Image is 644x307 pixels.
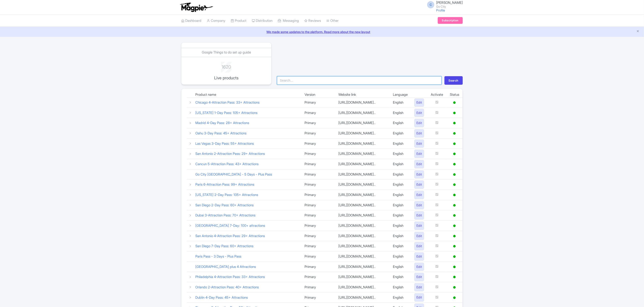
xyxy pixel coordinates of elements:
td: Primary [301,169,335,180]
a: Dublin 4-Day Pass: 45+ Attractions [195,295,248,300]
td: [URL][DOMAIN_NAME].. [335,108,390,118]
a: Company [207,15,225,27]
td: [URL][DOMAIN_NAME].. [335,190,390,200]
a: Messaging [278,15,299,27]
a: [GEOGRAPHIC_DATA] 7-Day: 100+ attractions [195,223,265,228]
td: Primary [301,200,335,210]
a: Edit [414,211,424,220]
a: Edit [414,263,424,271]
td: Primary [301,128,335,138]
td: [URL][DOMAIN_NAME].. [335,292,390,303]
td: Activate [427,92,446,98]
td: Primary [301,210,335,221]
td: English [389,241,411,251]
td: Primary [301,118,335,128]
div: 1620 [208,62,245,70]
td: Primary [301,190,335,200]
td: English [389,138,411,149]
a: Other [326,15,339,27]
a: Edit [414,160,424,168]
td: [URL][DOMAIN_NAME].. [335,159,390,169]
a: Orlando 2-Attraction Pass: 40+ Attractions [195,285,259,289]
td: [URL][DOMAIN_NAME].. [335,118,390,128]
button: Search [444,76,463,85]
td: Status [446,92,463,98]
p: Live products [208,75,245,81]
td: [URL][DOMAIN_NAME].. [335,241,390,251]
a: Edit [414,191,424,199]
td: [URL][DOMAIN_NAME].. [335,272,390,282]
td: English [389,149,411,159]
a: C [PERSON_NAME] Go City [424,1,463,8]
span: [PERSON_NAME] [436,0,463,5]
a: Oahu 3-Day Pass: 45+ Attractions [195,131,246,135]
td: [URL][DOMAIN_NAME].. [335,169,390,180]
td: Primary [301,180,335,190]
a: San Antonio 4-Attraction Pass: 29+ Attractions [195,234,265,238]
a: San Antonio 2-Attraction Pass: 29+ Attractions [195,151,265,156]
td: [URL][DOMAIN_NAME].. [335,231,390,241]
td: Primary [301,241,335,251]
a: Edit [414,283,424,291]
a: Edit [414,170,424,179]
a: Paris 6-Attraction Pass: 99+ Attractions [195,182,254,187]
a: Edit [414,232,424,240]
td: English [389,231,411,241]
a: Edit [414,293,424,302]
td: Language [389,92,411,98]
a: Chicago 4-Attraction Pass: 33+ Attractions [195,100,259,105]
a: Edit [414,242,424,250]
a: Philadelphia 4-Attraction Pass: 33+ Attractions [195,275,265,279]
span: Google Things to do set up guide [202,50,251,54]
a: Edit [414,140,424,148]
a: Las Vegas 3-Day Pass: 55+ Attractions [195,141,254,146]
input: Search... [277,76,442,85]
a: We made some updates to the platform. Read more about the new layout [3,29,641,34]
td: English [389,118,411,128]
td: Primary [301,251,335,262]
td: English [389,272,411,282]
td: [URL][DOMAIN_NAME].. [335,262,390,272]
td: [URL][DOMAIN_NAME].. [335,138,390,149]
a: Edit [414,109,424,117]
a: Edit [414,150,424,158]
span: C [427,1,434,8]
a: [GEOGRAPHIC_DATA] plus 4 Attractions [195,265,256,269]
a: Dubai 3-Attraction Pass: 70+ Attractions [195,213,255,217]
td: [URL][DOMAIN_NAME].. [335,200,390,210]
a: Subscription [438,17,463,24]
small: Go City [436,5,463,8]
button: Close announcement [636,29,640,34]
td: Primary [301,282,335,292]
td: Primary [301,272,335,282]
td: Website link [335,92,390,98]
td: English [389,108,411,118]
td: English [389,98,411,108]
a: Edit [414,180,424,189]
td: English [389,220,411,231]
td: Primary [301,220,335,231]
td: English [389,200,411,210]
td: English [389,180,411,190]
a: Product [231,15,246,27]
a: Distribution [252,15,272,27]
a: Edit [414,119,424,127]
td: [URL][DOMAIN_NAME].. [335,180,390,190]
td: [URL][DOMAIN_NAME].. [335,128,390,138]
a: Edit [414,98,424,107]
td: [URL][DOMAIN_NAME].. [335,251,390,262]
td: Primary [301,138,335,149]
td: Product name [192,92,301,98]
td: English [389,169,411,180]
td: Primary [301,108,335,118]
td: Primary [301,292,335,303]
td: Primary [301,231,335,241]
a: Dashboard [181,15,201,27]
a: Edit [414,129,424,138]
td: Version [301,92,335,98]
td: Primary [301,262,335,272]
a: Edit [414,201,424,209]
a: Madrid 4-Day Pass: 28+ Attractions [195,121,249,125]
a: San Diego 2-Day Pass: 60+ Attractions [195,203,254,207]
td: Primary [301,159,335,169]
